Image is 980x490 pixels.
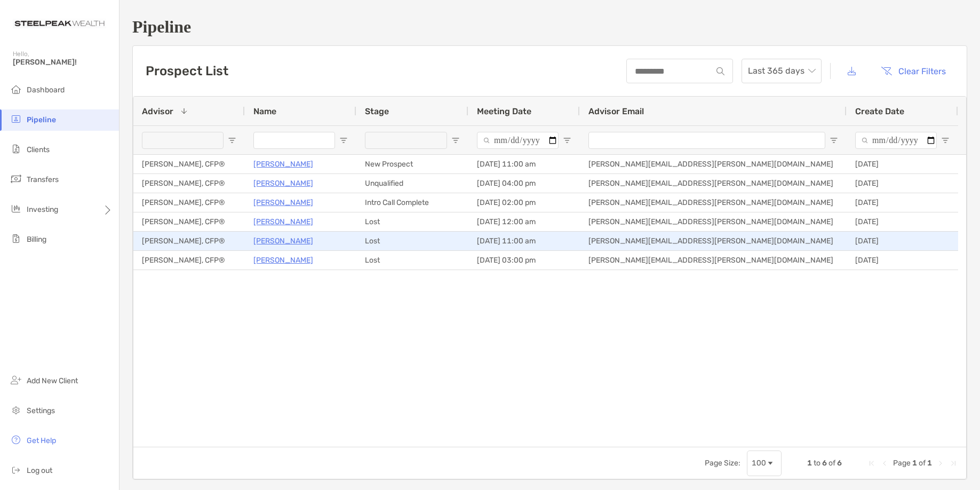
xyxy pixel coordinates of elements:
[365,106,389,116] span: Stage
[451,136,460,145] button: Open Filter Menu
[588,106,644,116] span: Advisor Email
[10,463,22,476] img: logout icon
[468,155,580,173] div: [DATE] 11:00 am
[10,374,22,386] img: add_new_client icon
[468,174,580,193] div: [DATE] 04:00 pm
[253,177,313,190] a: [PERSON_NAME]
[339,136,348,145] button: Open Filter Menu
[253,106,276,116] span: Name
[27,85,65,94] span: Dashboard
[27,406,55,415] span: Settings
[253,234,313,248] a: [PERSON_NAME]
[912,459,917,468] span: 1
[142,106,173,116] span: Advisor
[893,459,911,468] span: Page
[580,155,847,173] div: [PERSON_NAME][EMAIL_ADDRESS][PERSON_NAME][DOMAIN_NAME]
[927,459,932,468] span: 1
[10,202,22,215] img: investing icon
[847,193,958,212] div: [DATE]
[13,4,106,43] img: Zoe Logo
[10,404,22,416] img: settings icon
[873,59,954,83] button: Clear Filters
[705,459,740,468] div: Page Size:
[13,58,113,67] span: [PERSON_NAME]!
[356,174,468,193] div: Unqualified
[253,215,313,228] a: [PERSON_NAME]
[10,172,22,185] img: transfers icon
[837,459,842,468] span: 6
[228,136,236,145] button: Open Filter Menu
[580,251,847,270] div: [PERSON_NAME][EMAIL_ADDRESS][PERSON_NAME][DOMAIN_NAME]
[941,136,950,145] button: Open Filter Menu
[253,254,313,267] a: [PERSON_NAME]
[133,155,245,173] div: [PERSON_NAME], CFP®
[356,251,468,270] div: Lost
[356,212,468,231] div: Lost
[880,459,889,468] div: Previous Page
[847,174,958,193] div: [DATE]
[716,67,724,75] img: input icon
[855,106,904,116] span: Create Date
[752,459,766,468] div: 100
[847,251,958,270] div: [DATE]
[133,251,245,270] div: [PERSON_NAME], CFP®
[936,459,945,468] div: Next Page
[10,113,22,125] img: pipeline icon
[477,132,559,149] input: Meeting Date Filter Input
[807,459,812,468] span: 1
[356,155,468,173] div: New Prospect
[27,376,78,385] span: Add New Client
[10,433,22,446] img: get-help icon
[10,232,22,245] img: billing icon
[253,132,335,149] input: Name Filter Input
[747,451,782,476] div: Page Size
[468,232,580,250] div: [DATE] 11:00 am
[356,193,468,212] div: Intro Call Complete
[253,196,313,209] a: [PERSON_NAME]
[468,251,580,270] div: [DATE] 03:00 pm
[847,155,958,173] div: [DATE]
[356,232,468,250] div: Lost
[10,83,22,96] img: dashboard icon
[133,212,245,231] div: [PERSON_NAME], CFP®
[27,115,56,124] span: Pipeline
[949,459,958,468] div: Last Page
[477,106,531,116] span: Meeting Date
[580,232,847,250] div: [PERSON_NAME][EMAIL_ADDRESS][PERSON_NAME][DOMAIN_NAME]
[27,205,58,214] span: Investing
[830,136,838,145] button: Open Filter Menu
[133,193,245,212] div: [PERSON_NAME], CFP®
[146,64,228,78] h3: Prospect List
[814,459,820,468] span: to
[27,466,52,475] span: Log out
[468,212,580,231] div: [DATE] 12:00 am
[563,136,571,145] button: Open Filter Menu
[253,157,313,171] a: [PERSON_NAME]
[133,232,245,250] div: [PERSON_NAME], CFP®
[132,17,967,37] h1: Pipeline
[580,174,847,193] div: [PERSON_NAME][EMAIL_ADDRESS][PERSON_NAME][DOMAIN_NAME]
[588,132,825,149] input: Advisor Email Filter Input
[27,436,56,445] span: Get Help
[748,59,815,83] span: Last 365 days
[847,212,958,231] div: [DATE]
[855,132,937,149] input: Create Date Filter Input
[867,459,876,468] div: First Page
[822,459,827,468] span: 6
[27,175,59,184] span: Transfers
[828,459,835,468] span: of
[580,212,847,231] div: [PERSON_NAME][EMAIL_ADDRESS][PERSON_NAME][DOMAIN_NAME]
[27,145,50,154] span: Clients
[580,193,847,212] div: [PERSON_NAME][EMAIL_ADDRESS][PERSON_NAME][DOMAIN_NAME]
[919,459,926,468] span: of
[847,232,958,250] div: [DATE]
[468,193,580,212] div: [DATE] 02:00 pm
[10,143,22,155] img: clients icon
[133,174,245,193] div: [PERSON_NAME], CFP®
